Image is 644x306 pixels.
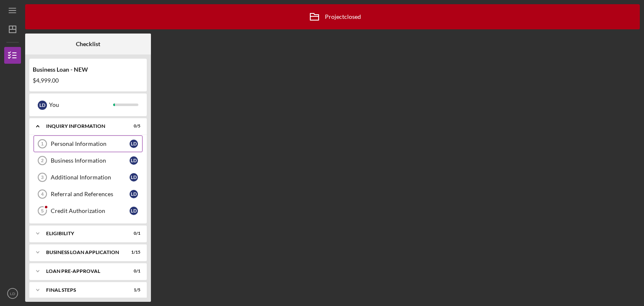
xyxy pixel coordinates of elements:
[34,152,143,169] a: 2Business InformationLD
[130,190,138,198] div: L D
[33,66,143,73] div: Business Loan - NEW
[51,140,130,147] div: Personal Information
[41,141,44,146] tspan: 1
[46,124,119,129] div: INQUIRY INFORMATION
[51,174,130,181] div: Additional Information
[46,269,119,274] div: LOAN PRE-APPROVAL
[51,157,130,164] div: Business Information
[46,250,119,255] div: BUSINESS LOAN APPLICATION
[130,207,138,215] div: L D
[41,192,44,197] tspan: 4
[10,291,15,296] text: LD
[304,6,361,27] div: Project closed
[34,202,143,219] a: 5Credit AuthorizationLD
[4,285,21,302] button: LD
[51,207,130,214] div: Credit Authorization
[130,173,138,182] div: L D
[51,191,130,197] div: Referral and References
[125,124,140,129] div: 0 / 5
[76,41,100,47] b: Checklist
[125,231,140,236] div: 0 / 1
[130,156,138,165] div: L D
[41,175,44,180] tspan: 3
[38,101,47,110] div: L D
[34,186,143,202] a: 4Referral and ReferencesLD
[130,140,138,148] div: L D
[41,158,44,163] tspan: 2
[125,250,140,255] div: 1 / 15
[34,169,143,186] a: 3Additional InformationLD
[125,288,140,293] div: 1 / 5
[46,231,119,236] div: ELIGIBILITY
[46,288,119,293] div: FINAL STEPS
[125,269,140,274] div: 0 / 1
[33,77,143,84] div: $4,999.00
[49,98,113,112] div: You
[34,135,143,152] a: 1Personal InformationLD
[41,208,44,213] tspan: 5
